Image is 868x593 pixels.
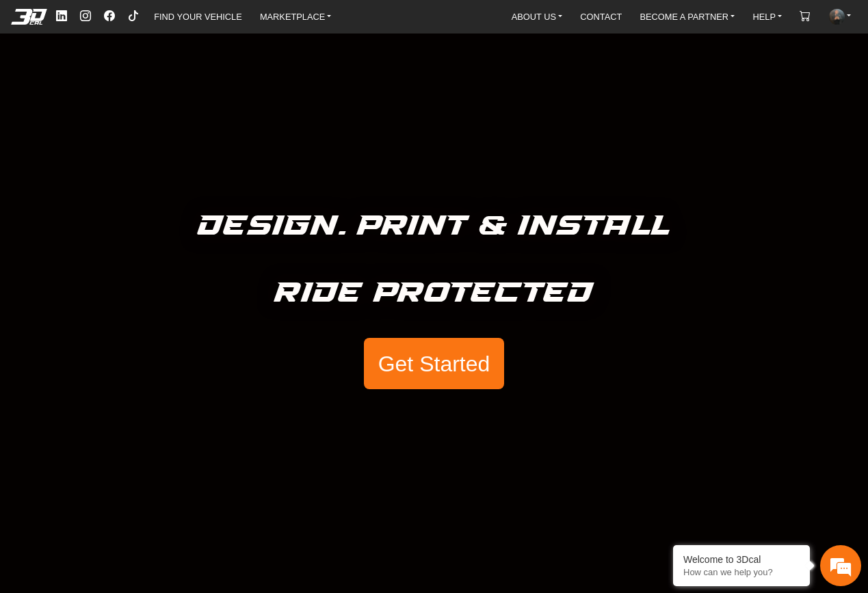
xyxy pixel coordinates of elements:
a: HELP [748,7,788,26]
a: MARKETPLACE [254,7,337,26]
a: ABOUT US [506,7,568,26]
a: FIND YOUR VEHICLE [148,7,247,26]
button: Get Started [364,338,503,390]
h5: Ride Protected [274,271,594,316]
a: CONTACT [575,7,627,26]
p: How can we help you? [683,567,800,577]
div: Welcome to 3Dcal [683,554,800,565]
a: BECOME A PARTNER [634,7,740,26]
h5: Design. Print & Install [198,204,670,249]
